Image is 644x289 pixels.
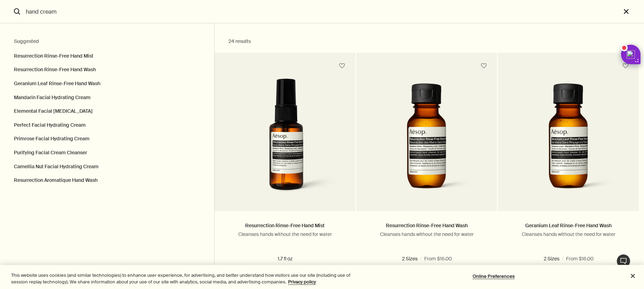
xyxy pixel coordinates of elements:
[367,83,487,200] img: Resurrection Rinse-Free Hand Wash in amber plastic bottle
[402,255,421,262] span: 1.6 fl oz
[509,83,628,200] img: Geranium Leaf Rinse-Free Hand Wash in 50ml amber bottle
[525,222,612,229] a: Geranium Leaf Rinse-Free Hand Wash
[616,254,630,268] button: Live Assistance
[498,72,639,211] a: Geranium Leaf Rinse-Free Hand Wash in 50ml amber bottle
[336,60,348,72] button: Save to cabinet
[215,72,355,211] a: resurrection rinse free mist in amber spray bottle
[625,268,641,284] button: Close
[11,272,354,286] div: This website uses cookies (and similar technologies) to enhance user experience, for advertising,...
[472,269,515,283] button: Online Preferences, Opens the preference center dialog
[288,279,316,285] a: More information about your privacy, opens in a new tab
[619,60,632,72] button: Save to cabinet
[575,255,598,262] span: 16.9 fl oz
[386,222,468,229] a: Resurrection Rinse-Free Hand Wash
[509,231,628,237] p: Cleanses hands without the need for water
[245,222,325,229] a: Resurrection Rinse-Free Hand Mist
[14,37,200,46] h2: Suggested
[228,37,479,46] h2: 24 results
[225,231,345,237] p: Cleanses hands without the need for water
[434,255,456,262] span: 16.9 fl oz
[356,72,497,211] a: Resurrection Rinse-Free Hand Wash in amber plastic bottle
[544,255,562,262] span: 1.7 fl oz
[367,231,487,237] p: Cleanses hands without the need for water
[478,60,490,72] button: Save to cabinet
[225,79,345,201] img: resurrection rinse free mist in amber spray bottle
